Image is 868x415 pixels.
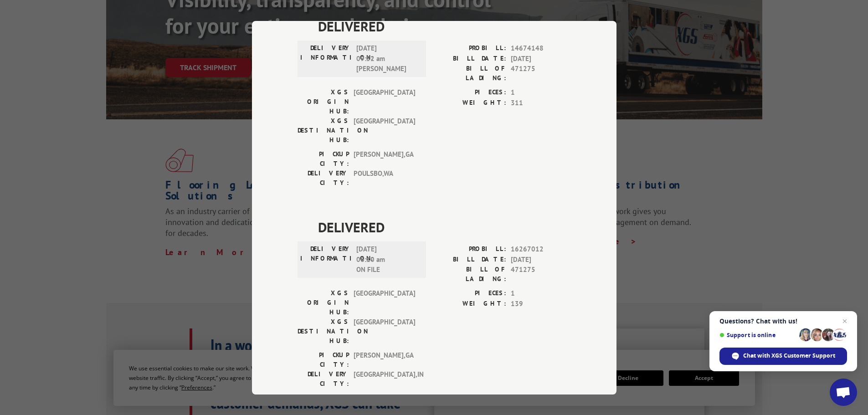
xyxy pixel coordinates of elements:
[719,332,796,338] span: Support is online
[511,43,571,54] span: 14674148
[354,317,415,346] span: [GEOGRAPHIC_DATA]
[298,149,349,169] label: PICKUP CITY:
[511,97,571,108] span: 311
[300,244,352,275] label: DELIVERY INFORMATION:
[354,169,415,188] span: POULSBO , WA
[511,288,571,299] span: 1
[298,369,349,389] label: DELIVERY CITY:
[511,87,571,98] span: 1
[434,265,506,284] label: BILL OF LADING:
[354,116,415,145] span: [GEOGRAPHIC_DATA]
[719,318,847,325] span: Questions? Chat with us!
[298,116,349,145] label: XGS DESTINATION HUB:
[434,288,506,299] label: PIECES:
[300,43,352,74] label: DELIVERY INFORMATION:
[511,244,571,255] span: 16267012
[354,149,415,169] span: [PERSON_NAME] , GA
[354,288,415,317] span: [GEOGRAPHIC_DATA]
[743,352,835,360] span: Chat with XGS Customer Support
[511,298,571,309] span: 139
[298,350,349,369] label: PICKUP CITY:
[830,379,857,406] div: Open chat
[434,43,506,54] label: PROBILL:
[511,53,571,64] span: [DATE]
[434,254,506,265] label: BILL DATE:
[719,348,847,365] div: Chat with XGS Customer Support
[434,53,506,64] label: BILL DATE:
[434,64,506,83] label: BILL OF LADING:
[354,87,415,116] span: [GEOGRAPHIC_DATA]
[354,369,415,389] span: [GEOGRAPHIC_DATA] , IN
[434,97,506,108] label: WEIGHT:
[511,64,571,83] span: 471275
[354,350,415,369] span: [PERSON_NAME] , GA
[434,244,506,255] label: PROBILL:
[298,317,349,346] label: XGS DESTINATION HUB:
[298,288,349,317] label: XGS ORIGIN HUB:
[298,169,349,188] label: DELIVERY CITY:
[434,87,506,98] label: PIECES:
[318,217,571,237] span: DELIVERED
[839,316,850,327] span: Close chat
[434,298,506,309] label: WEIGHT:
[356,43,418,74] span: [DATE] 09:52 am [PERSON_NAME]
[511,254,571,265] span: [DATE]
[356,244,418,275] span: [DATE] 06:10 am ON FILE
[511,265,571,284] span: 471275
[318,16,571,36] span: DELIVERED
[298,87,349,116] label: XGS ORIGIN HUB:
